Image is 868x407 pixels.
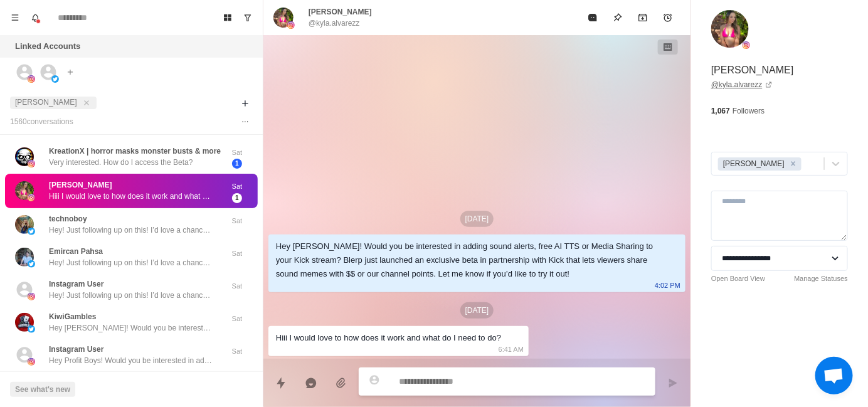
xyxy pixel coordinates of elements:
button: Quick replies [268,371,294,396]
p: Very interested. How do I access the Beta? [49,157,193,168]
p: [PERSON_NAME] [49,179,112,191]
p: Hey Profit Boys! Would you be interested in adding sound alerts, free AI TTS or Media Sharing to ... [49,355,212,366]
img: picture [51,75,59,83]
a: @kyla.alvarezz [711,79,773,90]
p: 4:02 PM [655,278,680,292]
img: picture [15,147,34,166]
a: Open Board View [711,273,765,284]
img: picture [15,313,34,332]
button: Add filters [238,96,253,111]
button: Board View [218,8,238,28]
p: KiwiGambles [49,311,96,322]
img: picture [28,358,35,366]
p: Sat [221,181,253,192]
button: Reply with AI [299,371,324,396]
p: Sat [221,147,253,158]
div: Remove Jayson [786,157,800,171]
p: 1560 conversation s [10,116,73,127]
p: [PERSON_NAME] [711,63,794,78]
p: Instagram User [49,278,103,290]
p: Sat [221,248,253,259]
img: picture [743,41,750,49]
img: picture [41,62,55,77]
p: @kyla.alvarezz [309,18,360,29]
button: See what's new [10,382,75,397]
img: picture [28,260,35,268]
span: 1 [232,159,242,169]
p: Hey! Just following up on this! I’d love a chance to learn more about your stream and see if Bler... [49,257,212,268]
p: KreationX | horror masks monster busts & more [49,145,221,157]
p: Sat [221,216,253,226]
button: Options [238,114,253,129]
p: [DATE] [460,302,494,319]
p: [PERSON_NAME] [309,6,372,18]
img: picture [41,114,55,129]
img: picture [41,160,55,174]
p: Hey [PERSON_NAME]! Would you be interested in adding sound alerts, free AI TTS or Media Sharing t... [49,322,212,334]
button: Mark as read [580,5,605,30]
div: Hey [PERSON_NAME]! Would you be interested in adding sound alerts, free AI TTS or Media Sharing t... [276,240,658,281]
p: Instagram User [49,344,103,355]
img: picture [15,215,34,234]
img: picture [41,206,55,220]
button: Add account [63,65,78,80]
img: picture [287,21,295,29]
p: Followers [733,105,765,117]
p: Sat [221,346,253,357]
a: Manage Statuses [794,273,848,284]
div: Hiii I would love to how does it work and what do I need to do? [276,331,501,345]
button: Send message [660,371,685,396]
img: picture [28,293,35,300]
p: Hiii I would love to how does it work and what do I need to do? [49,191,212,202]
p: Linked Accounts [15,40,80,53]
p: Sat [221,281,253,292]
p: Hey! Just following up on this! I’d love a chance to learn more about your stream and see if Bler... [49,290,212,301]
button: Show unread conversations [238,8,258,28]
button: Add media [329,371,354,396]
img: picture [41,251,55,266]
p: 1,067 [711,105,730,117]
div: [PERSON_NAME] [719,157,786,171]
img: picture [28,75,35,83]
img: picture [273,8,294,28]
p: 6:41 AM [499,342,524,356]
button: Menu [5,8,25,28]
img: picture [15,248,34,267]
button: Pin [605,5,630,30]
img: picture [15,181,34,200]
span: [PERSON_NAME] [15,98,77,107]
img: picture [28,160,35,167]
p: technoboy [49,213,87,225]
p: Hey! Just following up on this! I’d love a chance to learn more about your stream and see if Bler... [49,225,212,236]
p: [DATE] [460,211,494,227]
p: Sat [221,314,253,324]
a: Open chat [815,357,853,394]
button: Add reminder [655,5,680,30]
p: Emircan Pahsa [49,246,103,257]
span: 1 [232,193,242,203]
button: Archive [630,5,655,30]
img: picture [28,228,35,235]
button: Notifications [25,8,45,28]
img: picture [28,194,35,201]
img: picture [28,325,35,333]
button: close [80,97,93,109]
img: picture [711,10,749,48]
